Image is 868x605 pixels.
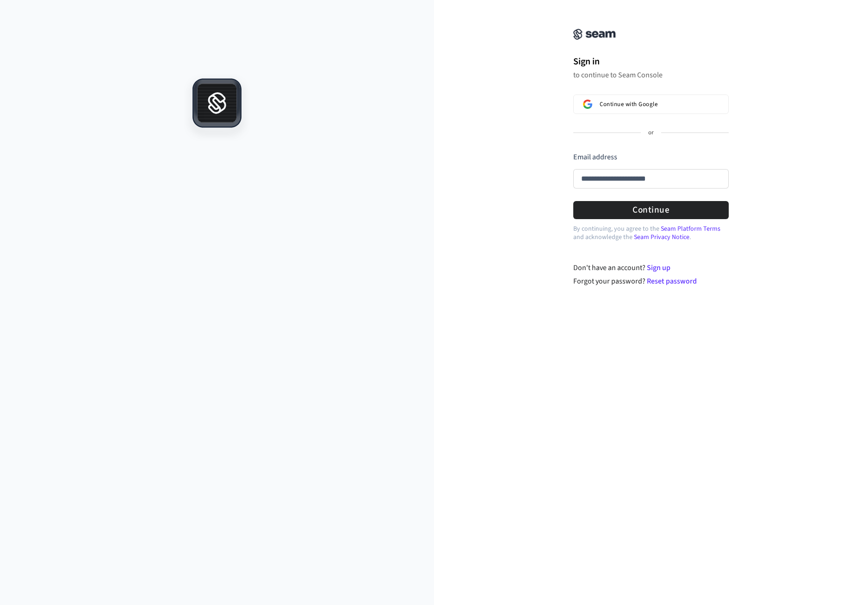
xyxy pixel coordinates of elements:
[647,263,670,273] a: Sign up
[661,224,720,233] a: Seam Platform Terms
[573,29,616,40] img: Seam Console
[573,276,729,287] div: Forgot your password?
[634,233,689,242] a: Seam Privacy Notice
[573,55,729,69] h1: Sign in
[573,201,729,219] button: Continue
[573,152,617,162] label: Email address
[573,262,729,273] div: Don't have an account?
[583,100,592,109] img: Sign in with Google
[573,95,729,114] button: Sign in with GoogleContinue with Google
[648,129,654,137] p: or
[573,70,729,80] p: to continue to Seam Console
[647,276,697,286] a: Reset password
[573,225,729,241] p: By continuing, you agree to the and acknowledge the .
[600,101,657,108] span: Continue with Google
